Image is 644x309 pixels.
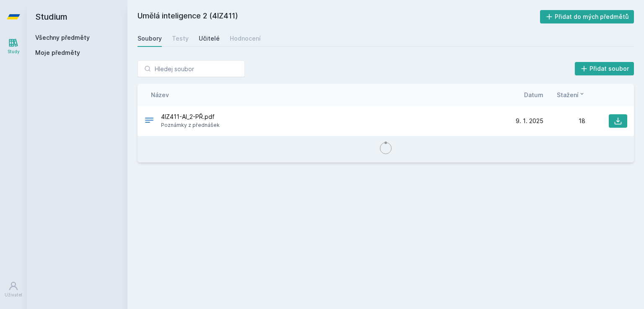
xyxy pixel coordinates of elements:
[540,10,634,23] button: Přidat do mých předmětů
[199,34,220,43] div: Učitelé
[524,90,543,99] button: Datum
[557,90,585,99] button: Stažení
[172,34,189,43] div: Testy
[144,115,154,127] div: PDF
[172,30,189,47] a: Testy
[35,49,80,57] span: Moje předměty
[575,62,634,75] button: Přidat soubor
[8,49,20,55] div: Study
[138,60,245,77] input: Hledej soubor
[138,30,162,47] a: Soubory
[138,10,540,23] h2: Umělá inteligence 2 (4IZ411)
[161,113,220,121] span: 4IZ411-AI_2-PŘ.pdf
[5,292,22,298] div: Uživatel
[543,117,585,125] div: 18
[161,121,220,129] span: Poznámky z přednášek
[2,277,25,302] a: Uživatel
[2,33,25,59] a: Study
[35,34,90,41] a: Všechny předměty
[138,34,162,43] div: Soubory
[199,30,220,47] a: Učitelé
[516,117,543,125] span: 9. 1. 2025
[230,30,261,47] a: Hodnocení
[557,90,579,99] span: Stažení
[230,34,261,43] div: Hodnocení
[151,90,169,99] button: Název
